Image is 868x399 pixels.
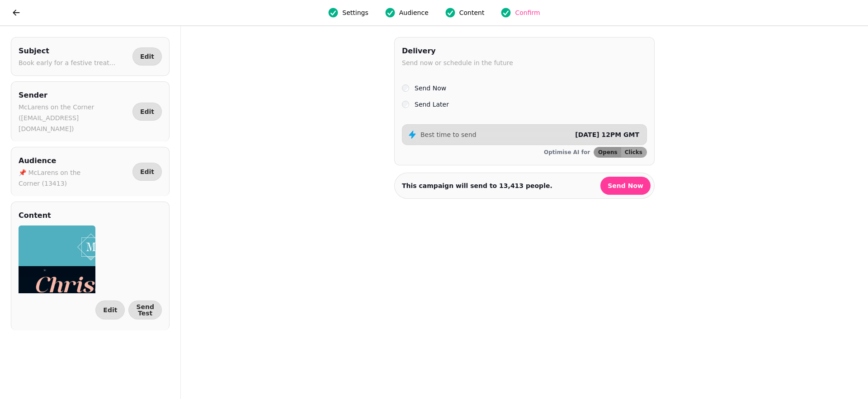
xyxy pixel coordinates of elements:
[132,103,162,121] button: Edit
[140,108,154,115] span: Edit
[19,209,51,222] h2: Content
[128,300,162,319] button: Send Test
[598,150,618,155] span: Opens
[19,155,129,167] h2: Audience
[515,8,540,17] span: Confirm
[342,8,368,17] span: Settings
[103,307,117,313] span: Edit
[415,99,449,110] label: Send Later
[399,8,429,17] span: Audience
[594,147,621,157] button: Opens
[621,147,646,157] button: Clicks
[19,102,129,134] p: McLarens on the Corner ([EMAIL_ADDRESS][DOMAIN_NAME])
[132,163,162,181] button: Edit
[19,45,115,57] h2: Subject
[575,131,639,138] span: [DATE] 12PM GMT
[402,57,513,68] p: Send now or schedule in the future
[19,167,129,189] p: 📌 McLarens on the Corner (13413)
[19,89,129,102] h2: Sender
[95,300,125,319] button: Edit
[499,182,524,189] strong: 13,413
[600,177,651,195] button: Send Now
[140,53,154,60] span: Edit
[136,304,154,316] span: Send Test
[19,57,115,68] p: Book early for a festive treat...
[140,169,154,175] span: Edit
[402,181,552,190] p: This campaign will send to people.
[625,150,642,155] span: Clicks
[608,183,643,189] span: Send Now
[132,47,162,66] button: Edit
[544,149,590,156] p: Optimise AI for
[420,130,476,139] p: Best time to send
[415,83,446,94] label: Send Now
[7,4,25,22] button: go back
[459,8,485,17] span: Content
[402,45,513,57] h2: Delivery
